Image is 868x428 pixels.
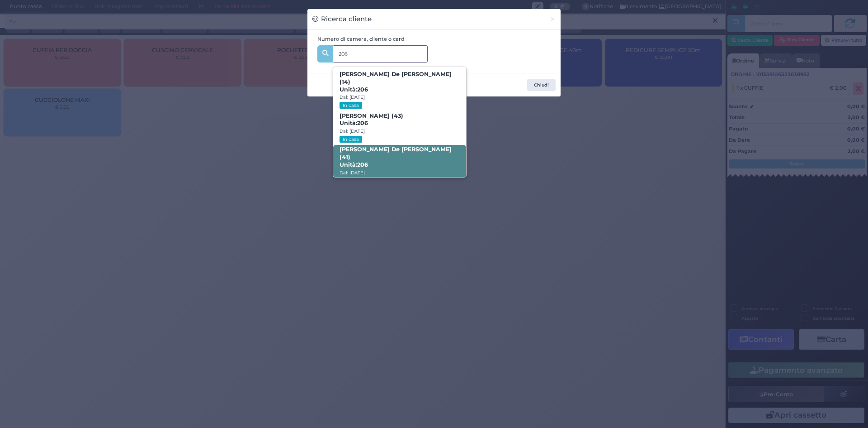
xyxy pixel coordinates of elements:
span: Unità: [340,86,368,94]
strong: 206 [357,86,368,93]
b: [PERSON_NAME] De [PERSON_NAME] (41) [340,146,452,168]
span: × [550,14,556,24]
span: Unità: [340,161,368,169]
span: Unità: [340,120,368,127]
small: Dal: [DATE] [340,170,365,176]
small: Dal: [DATE] [340,94,365,100]
h3: Ricerca cliente [312,14,372,24]
small: In casa [340,102,362,109]
strong: 206 [357,161,368,168]
button: Chiudi [527,79,556,91]
small: In casa [340,136,362,143]
input: Es. 'Mario Rossi', '220' o '108123234234' [333,45,428,63]
b: [PERSON_NAME] De [PERSON_NAME] (14) [340,71,452,93]
small: Dal: [DATE] [340,128,365,134]
strong: 206 [357,120,368,126]
b: [PERSON_NAME] (43) [340,112,403,127]
label: Numero di camera, cliente o card [317,35,405,43]
button: Chiudi [545,9,561,29]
